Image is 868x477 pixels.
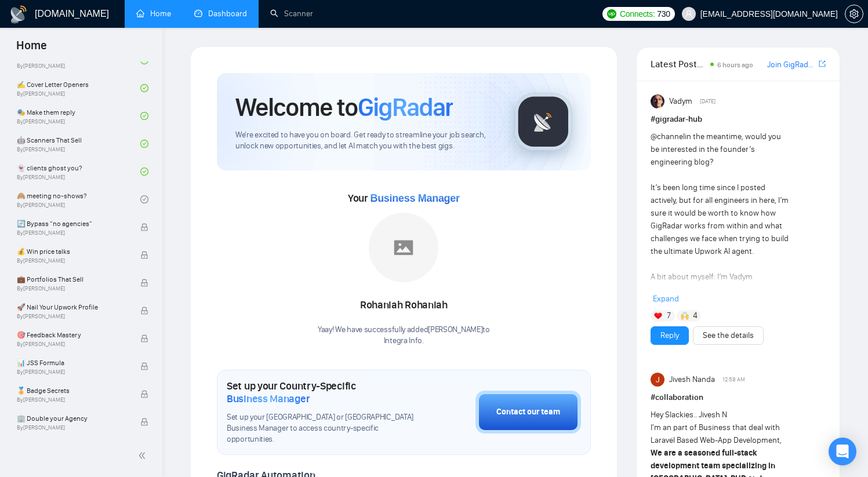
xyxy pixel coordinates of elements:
[7,37,56,61] span: Home
[17,187,140,212] a: 🙈 meeting no-shows?By[PERSON_NAME]
[17,218,128,230] span: 🔄 Bypass “no agencies”
[140,112,148,120] span: check-circle
[693,326,764,345] button: See the details
[138,450,150,461] span: double-left
[140,418,148,426] span: lock
[358,92,453,123] span: GigRadar
[348,192,460,205] span: Your
[651,57,707,71] span: Latest Posts from the GigRadar Community
[17,313,128,320] span: By [PERSON_NAME]
[653,294,679,304] span: Expand
[17,413,128,424] span: 🏢 Double your Agency
[17,369,128,376] span: By [PERSON_NAME]
[496,406,560,418] div: Contact our team
[140,168,148,176] span: check-circle
[651,94,664,108] img: Vadym
[17,75,140,101] a: ✍️ Cover Letter OpenersBy[PERSON_NAME]
[667,310,671,322] span: 7
[140,362,148,370] span: lock
[140,390,148,398] span: lock
[660,329,679,342] a: Reply
[140,84,148,92] span: check-circle
[669,373,715,386] span: Jivesh Nanda
[140,334,148,343] span: lock
[270,9,313,19] a: searchScanner
[845,5,863,23] button: setting
[17,103,140,129] a: 🎭 Make them replyBy[PERSON_NAME]
[140,140,148,148] span: check-circle
[227,392,310,405] span: Business Manager
[140,195,148,203] span: check-circle
[17,357,128,369] span: 📊 JSS Formula
[318,325,490,347] div: Yaay! We have successfully added [PERSON_NAME] to
[17,424,128,431] span: By [PERSON_NAME]
[17,285,128,292] span: By [PERSON_NAME]
[819,59,826,70] a: export
[17,329,128,341] span: 🎯 Feedback Mastery
[620,8,655,20] span: Connects:
[681,312,689,320] img: 🙌
[17,246,128,257] span: 💰 Win price talks
[17,257,128,264] span: By [PERSON_NAME]
[767,59,816,71] a: Join GigRadar Slack Community
[17,159,140,184] a: 👻 clients ghost you?By[PERSON_NAME]
[140,279,148,287] span: lock
[703,329,754,342] a: See the details
[693,310,698,322] span: 4
[845,9,863,19] span: setting
[514,93,572,151] img: gigradar-logo.png
[136,9,171,19] a: homeHome
[717,61,753,69] span: 6 hours ago
[17,396,128,403] span: By [PERSON_NAME]
[140,223,148,231] span: lock
[700,96,716,107] span: [DATE]
[9,5,28,24] img: logo
[722,374,745,385] span: 12:58 AM
[370,192,459,204] span: Business Manager
[657,8,670,20] span: 730
[17,274,128,285] span: 💼 Portfolios That Sell
[829,438,856,465] div: Open Intercom Messenger
[685,10,693,18] span: user
[651,132,685,141] span: @channel
[651,113,826,126] h1: # gigradar-hub
[651,391,826,404] h1: # collaboration
[369,213,438,282] img: placeholder.png
[651,373,664,387] img: Jivesh Nanda
[475,391,581,434] button: Contact our team
[235,92,453,123] h1: Welcome to
[318,336,490,347] p: Integra Info .
[17,301,128,313] span: 🚀 Nail Your Upwork Profile
[17,341,128,348] span: By [PERSON_NAME]
[669,95,692,108] span: Vadym
[607,9,616,19] img: upwork-logo.png
[227,412,417,445] span: Set up your [GEOGRAPHIC_DATA] or [GEOGRAPHIC_DATA] Business Manager to access country-specific op...
[140,307,148,315] span: lock
[235,130,496,152] span: We're excited to have you on board. Get ready to streamline your job search, unlock new opportuni...
[651,326,689,345] button: Reply
[17,230,128,236] span: By [PERSON_NAME]
[17,385,128,396] span: 🏅 Badge Secrets
[845,9,863,19] a: setting
[318,296,490,315] div: Rohaniah Rohaniah
[654,312,662,320] img: ❤️
[194,9,247,19] a: dashboardDashboard
[227,380,417,405] h1: Set up your Country-Specific
[17,131,140,156] a: 🤖 Scanners That SellBy[PERSON_NAME]
[140,251,148,259] span: lock
[819,59,826,68] span: export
